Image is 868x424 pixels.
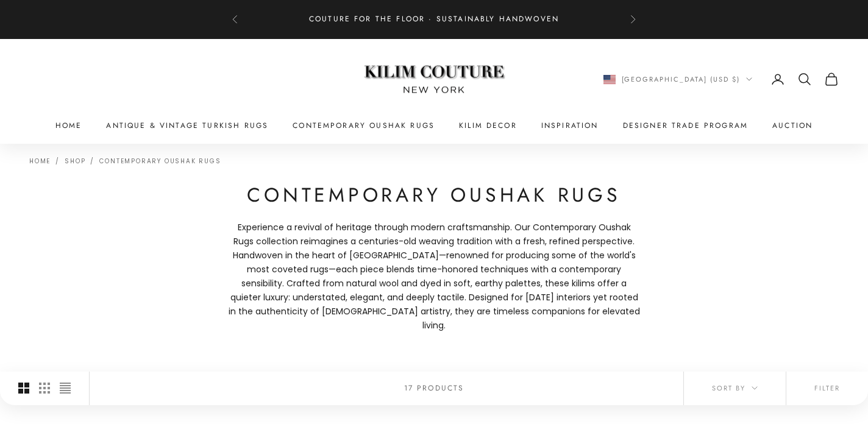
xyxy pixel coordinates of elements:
a: Designer Trade Program [623,119,749,132]
p: Couture for the Floor · Sustainably Handwoven [309,13,559,26]
button: Filter [786,372,868,405]
button: Sort by [684,372,786,405]
img: Logo of Kilim Couture New York [358,51,510,108]
a: Home [29,157,51,166]
h1: Contemporary Oushak Rugs [227,183,641,208]
a: Antique & Vintage Turkish Rugs [106,119,268,132]
p: 17 products [404,382,464,394]
button: Switch to smaller product images [39,372,50,405]
img: United States [603,75,616,84]
button: Switch to compact product images [60,372,71,405]
a: Contemporary Oushak Rugs [99,157,221,166]
summary: Kilim Decor [459,119,517,132]
nav: Primary navigation [29,119,839,132]
a: Auction [772,119,813,132]
a: Inspiration [541,119,599,132]
button: Change country or currency [603,74,753,85]
span: [GEOGRAPHIC_DATA] (USD $) [622,74,741,85]
nav: Breadcrumb [29,156,221,164]
a: Contemporary Oushak Rugs [293,119,435,132]
a: Home [55,119,82,132]
nav: Secondary navigation [603,72,839,87]
p: Experience a revival of heritage through modern craftsmanship. Our Contemporary Oushak Rugs colle... [227,221,641,333]
button: Switch to larger product images [18,372,29,405]
a: Shop [65,157,85,166]
span: Sort by [712,383,758,394]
